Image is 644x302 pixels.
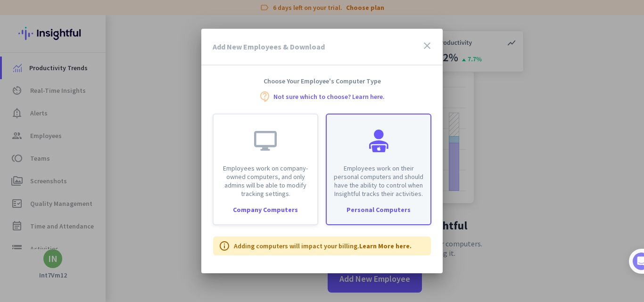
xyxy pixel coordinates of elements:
div: Personal Computers [327,206,430,213]
i: contact_support [259,91,271,102]
p: Employees work on their personal computers and should have the ability to control when Insightful... [332,164,425,198]
h4: Choose Your Employee's Computer Type [201,77,443,85]
div: Company Computers [214,206,317,213]
a: Not sure which to choose? Learn here. [273,93,385,100]
p: Adding computers will impact your billing. [234,241,412,251]
a: Learn More here. [359,242,412,250]
p: Employees work on company-owned computers, and only admins will be able to modify tracking settings. [219,164,312,198]
h3: Add New Employees & Download [213,43,325,50]
i: info [219,240,230,252]
i: close [421,40,433,51]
